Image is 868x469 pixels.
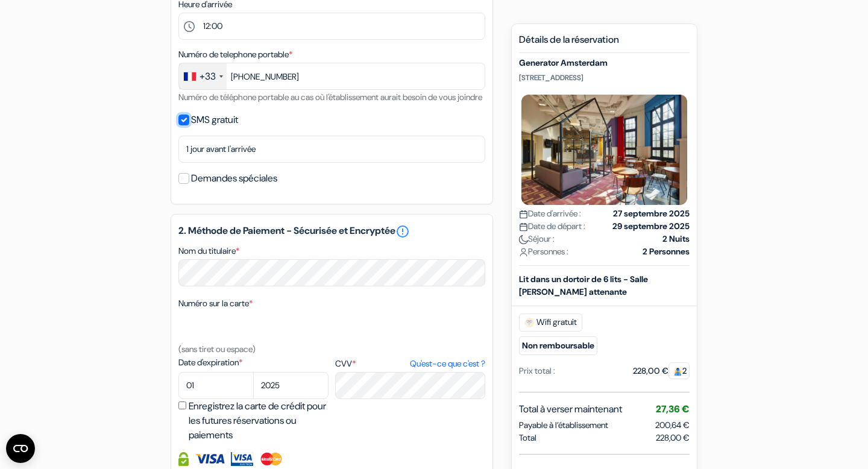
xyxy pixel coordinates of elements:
span: Payable à l’établissement [519,419,608,432]
h5: Détails de la réservation [519,34,690,53]
strong: 2 Nuits [662,233,690,245]
h5: Generator Amsterdam [519,58,690,69]
img: user_icon.svg [519,248,528,257]
h5: 2. Méthode de Paiement - Sécurisée et Encryptée [178,224,485,239]
label: Numéro de telephone portable [178,48,292,61]
button: Ouvrir le widget CMP [6,434,35,463]
div: Prix total : [519,365,555,377]
label: Numéro sur la carte [178,297,253,310]
img: Master Card [259,452,284,466]
img: Information de carte de crédit entièrement encryptée et sécurisée [178,452,189,466]
span: Wifi gratuit [519,313,582,332]
img: free_wifi.svg [524,318,534,327]
small: Numéro de téléphone portable au cas où l'établissement aurait besoin de vous joindre [178,92,482,102]
div: 228,00 € [633,365,690,377]
label: Enregistrez la carte de crédit pour les futures réservations ou paiements [189,399,332,442]
div: +33 [200,69,216,84]
a: Qu'est-ce que c'est ? [410,357,485,370]
img: guest.svg [673,367,682,376]
label: CVV [335,357,485,370]
input: 6 12 34 56 78 [178,63,485,90]
img: calendar.svg [519,222,528,231]
img: Visa [195,452,225,466]
span: 228,00 € [656,432,690,444]
span: Personnes : [519,245,568,258]
strong: 29 septembre 2025 [612,220,690,233]
span: Date de départ : [519,220,585,233]
span: Total à verser maintenant [519,402,622,417]
label: SMS gratuit [191,112,238,128]
label: Date d'expiration [178,356,329,369]
b: Lit dans un dortoir de 6 lits - Salle [PERSON_NAME] attenante [519,274,648,297]
img: calendar.svg [519,210,528,219]
a: error_outline [395,224,410,239]
strong: 27 septembre 2025 [613,207,690,220]
small: (sans tiret ou espace) [178,344,256,354]
span: Total [519,432,536,444]
div: France: +33 [179,63,227,89]
small: Non remboursable [519,336,597,355]
img: moon.svg [519,235,528,244]
span: Date d'arrivée : [519,207,581,220]
img: Visa Electron [231,452,253,466]
span: 200,64 € [655,420,690,430]
label: Demandes spéciales [191,170,277,187]
span: Séjour : [519,233,555,245]
p: [STREET_ADDRESS] [519,73,690,83]
strong: 2 Personnes [643,245,690,258]
span: 27,36 € [656,403,690,415]
label: Nom du titulaire [178,245,239,257]
span: 2 [668,362,690,379]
